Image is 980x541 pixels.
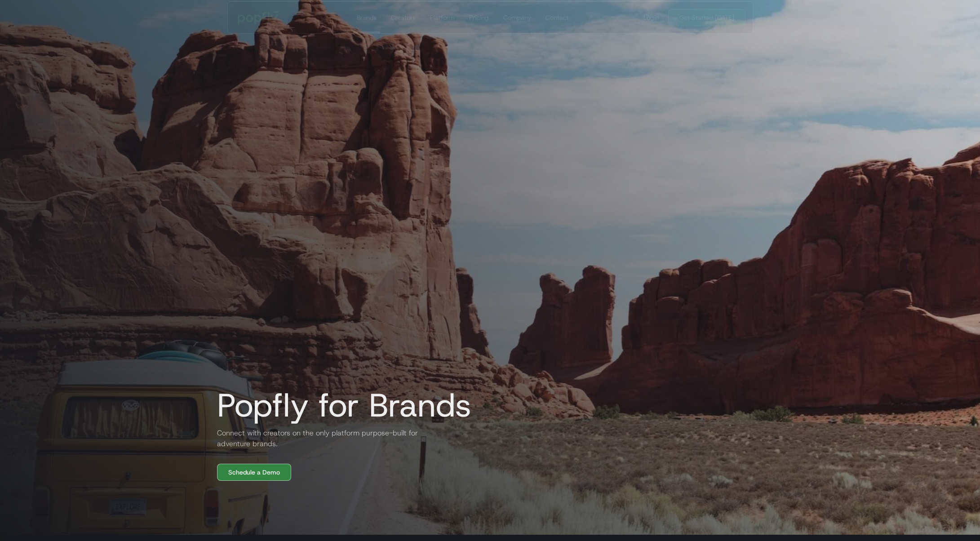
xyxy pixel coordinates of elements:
[503,13,531,22] div: Company
[643,13,659,22] div: Login
[356,13,376,22] div: Brands
[430,13,454,22] div: Platform
[210,428,426,449] h2: Connect with creators on the only platform purpose-built for adventure brands.
[210,387,471,423] h1: Popfly for Brands
[465,2,492,33] a: Pricing
[353,2,380,33] a: Brands
[541,2,572,33] a: Contact
[469,13,488,22] div: Pricing
[640,13,663,22] a: Login
[390,13,415,22] div: Creators
[387,2,419,33] a: Creators
[426,2,458,33] a: Platform
[545,13,568,22] div: Contact
[217,464,291,481] a: Schedule a Demo
[499,2,534,33] a: Company
[668,9,745,26] a: Get Started [DATE]
[231,4,289,31] a: home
